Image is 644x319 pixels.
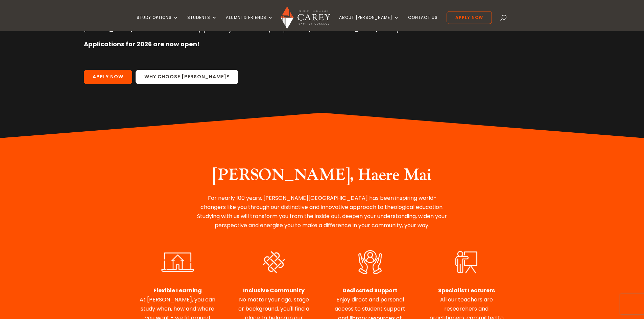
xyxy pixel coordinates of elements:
a: About [PERSON_NAME] [339,15,399,31]
a: Why choose [PERSON_NAME]? [136,70,238,84]
strong: Dedicated Support [342,287,398,294]
a: Apply Now [84,70,132,84]
h2: [PERSON_NAME], Haere Mai [195,165,449,188]
a: Contact Us [408,15,438,31]
img: Expert Lecturers WHITE [444,248,489,276]
a: Students [187,15,217,31]
img: Dedicated Support WHITE [349,248,392,276]
a: Alumni & Friends [226,15,273,31]
img: Flexible Learning WHITE [155,248,200,276]
p: For nearly 100 years, [PERSON_NAME][GEOGRAPHIC_DATA] has been inspiring world-changers like you t... [195,193,449,230]
img: Carey Baptist College [281,6,330,29]
a: Study Options [137,15,178,31]
a: Apply Now [447,11,492,24]
strong: Inclusive Community [243,287,305,294]
img: Diverse & Inclusive WHITE [251,248,296,276]
strong: Applications for 2026 are now open! [84,40,199,48]
strong: Flexible Learning [153,287,202,294]
strong: Specialist Lecturers [438,287,495,294]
